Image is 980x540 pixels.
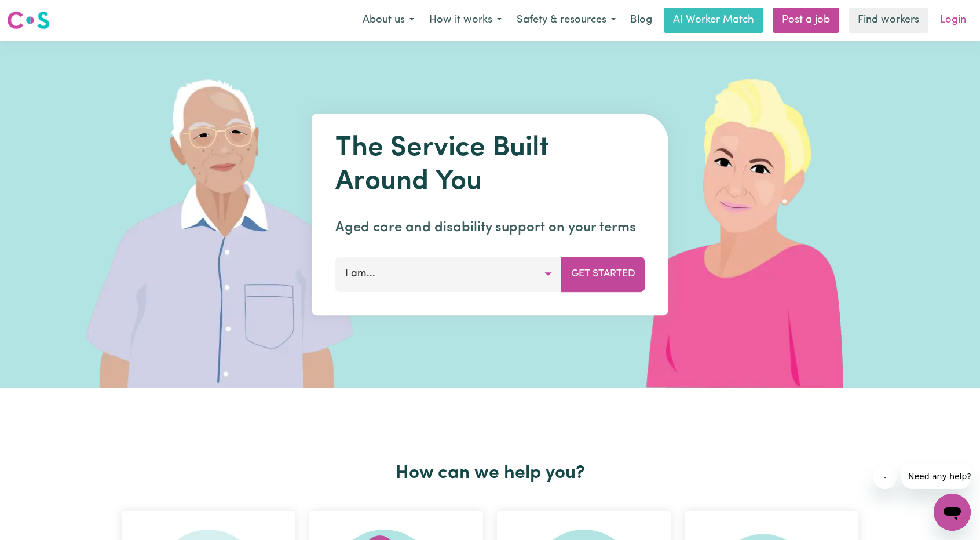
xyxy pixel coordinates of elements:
button: Get Started [561,257,645,291]
button: How it works [422,8,509,32]
a: Find workers [849,8,928,33]
a: AI Worker Match [664,8,763,33]
span: Need any help? [7,8,70,17]
a: Login [933,8,973,33]
button: About us [355,8,422,32]
a: Careseekers logo [7,7,50,34]
button: I am... [335,257,562,291]
h1: The Service Built Around You [335,132,645,199]
iframe: Close message [873,466,897,489]
img: Careseekers logo [7,10,50,31]
iframe: Button to launch messaging window [934,494,971,531]
p: Aged care and disability support on your terms [335,217,645,238]
a: Blog [623,8,659,33]
button: Safety & resources [509,8,623,32]
h2: How can we help you? [115,462,865,484]
a: Post a job [773,8,839,33]
iframe: Message from company [901,464,971,489]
